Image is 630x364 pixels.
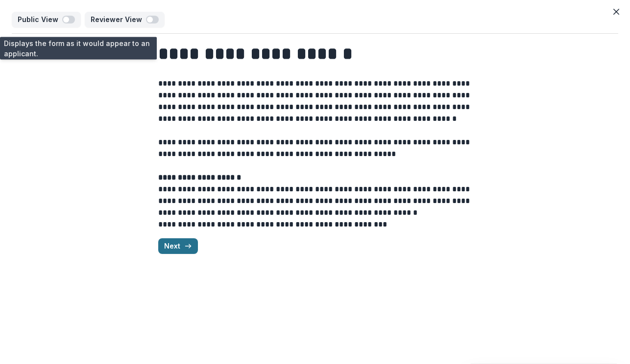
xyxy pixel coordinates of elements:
button: Public View [12,12,81,27]
p: Reviewer View [91,16,146,24]
button: Next [158,238,198,254]
button: Close [608,4,624,20]
button: Reviewer View [85,12,165,27]
p: Public View [18,16,62,24]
